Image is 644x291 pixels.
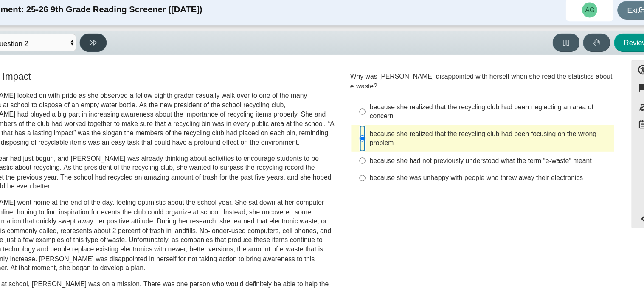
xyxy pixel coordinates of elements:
[615,191,635,208] button: Expand menu. Displays the button labels.
[16,181,349,248] p: [PERSON_NAME] went home at the end of the day, feeling optimistic about the school year. She sat ...
[614,75,636,91] button: Flag item
[25,3,232,24] div: Assessment: 25-26 9th Grade Reading Screener ([DATE])
[571,34,595,51] button: Raise Your Hand
[614,92,636,108] button: Toggle response masking
[3,16,21,23] a: Carmen School of Science & Technology
[381,144,595,152] div: because she had not previously understood what the term “e-waste” meant
[363,69,599,86] div: Why was [PERSON_NAME] disappointed with herself when she read the statistics about e-waste?
[16,142,349,175] p: The school year had just begun, and [PERSON_NAME] was already thinking about activities to encour...
[3,4,21,22] img: Carmen School of Science & Technology
[381,159,595,168] div: because she was unhappy with people who threw away their electronics
[8,58,606,271] div: Assessment items
[16,68,349,77] h3: A Lasting Impact
[381,96,595,113] div: because she realized that the recycling club had been neglecting an area of concern
[599,34,637,51] button: Review
[602,6,636,22] a: Exit
[614,108,636,126] button: Notepad
[16,86,349,136] p: [PERSON_NAME] looked on with pride as she observed a fellow eighth grader casually walk over to o...
[573,11,581,17] span: AG
[381,120,595,137] div: because she realized that the recycling club had been focusing on the wrong problem
[614,58,636,75] button: Open Accessibility Menu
